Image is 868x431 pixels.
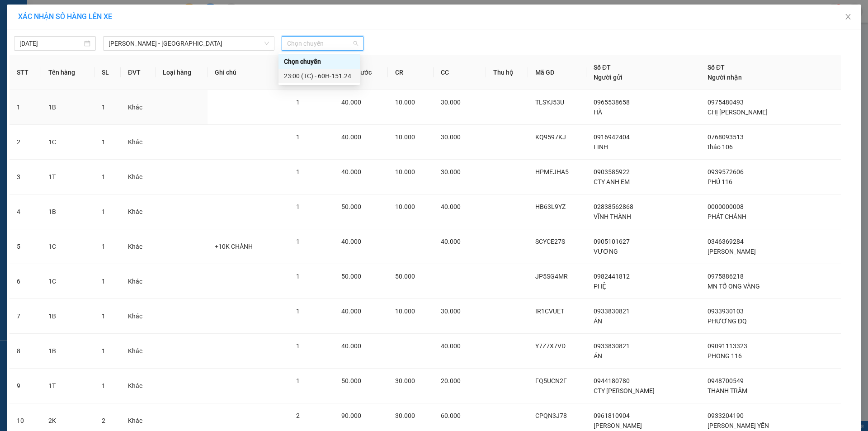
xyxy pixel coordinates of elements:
[278,54,360,69] div: Chọn chuyến
[102,243,105,250] span: 1
[535,168,569,175] span: HPMEJHA5
[708,422,769,429] span: [PERSON_NAME] YẾN
[708,377,744,384] span: 0948700549
[69,37,90,43] span: VP Nhận:
[441,238,461,245] span: 40.000
[4,37,21,43] span: VP Gửi:
[9,55,41,90] th: STT
[41,194,94,229] td: 1B
[594,143,608,151] span: LINH
[21,37,39,43] span: VP HCM
[708,213,746,220] span: PHÁT CHÁNH
[594,352,602,360] span: ÁN
[121,194,156,229] td: Khác
[594,203,633,210] span: 02838562868
[535,342,566,350] span: Y7Z7X7VD
[102,138,105,146] span: 1
[121,160,156,194] td: Khác
[121,369,156,403] td: Khác
[594,422,642,429] span: [PERSON_NAME]
[264,41,269,46] span: down
[4,48,62,70] span: Số 170 [PERSON_NAME], P8, Q11, [GEOGRAPHIC_DATA][PERSON_NAME]
[441,203,461,210] span: 40.000
[34,5,129,15] strong: NHÀ XE THUẬN HƯƠNG
[594,109,602,116] span: HÀ
[9,194,41,229] td: 4
[708,99,744,106] span: 0975480493
[708,342,747,350] span: 09091113323
[535,99,564,106] span: TLSYJ53U
[708,317,747,325] span: PHƯƠNG ĐQ
[441,133,461,141] span: 30.000
[535,203,566,210] span: HB63L9YZ
[708,273,744,280] span: 0975886218
[41,334,94,369] td: 1B
[334,55,388,90] th: Tổng cước
[341,203,361,210] span: 50.000
[108,37,269,50] span: Hồ Chí Minh - Đồng Nai
[395,377,415,384] span: 30.000
[9,160,41,194] td: 3
[121,55,156,90] th: ĐVT
[441,412,461,419] span: 60.000
[535,377,567,384] span: FQ5UCN2F
[535,273,568,280] span: JP5SG4MR
[41,160,94,194] td: 1T
[708,248,756,255] span: [PERSON_NAME]
[594,342,630,350] span: 0933830821
[121,125,156,160] td: Khác
[708,203,744,210] span: 0000000008
[708,178,732,185] span: PHÚ 116
[395,133,415,141] span: 10.000
[594,64,611,71] span: Số ĐT
[594,74,623,81] span: Người gửi
[441,377,461,384] span: 20.000
[441,99,461,106] span: 30.000
[42,24,122,30] strong: HCM - ĐỊNH QUÁN - PHƯƠNG LÂM
[121,90,156,125] td: Khác
[835,5,861,30] button: Close
[594,273,630,280] span: 0982441812
[41,125,94,160] td: 1C
[9,125,41,160] td: 2
[102,278,105,285] span: 1
[41,90,94,125] td: 1B
[41,369,94,403] td: 1T
[296,99,300,106] span: 1
[594,283,606,290] span: PHỆ
[90,37,130,43] span: NM Thuận Hương
[121,334,156,369] td: Khác
[594,412,630,419] span: 0961810904
[594,317,602,325] span: ÁN
[341,168,361,175] span: 40.000
[441,308,461,315] span: 30.000
[535,412,567,419] span: CPQN3J78
[395,203,415,210] span: 10.000
[9,229,41,264] td: 5
[9,264,41,299] td: 6
[9,90,41,125] td: 1
[296,308,300,315] span: 1
[708,143,733,151] span: thảo 106
[708,133,744,141] span: 0768093513
[594,133,630,141] span: 0916942404
[708,387,747,394] span: THANH TRÂM
[395,273,415,280] span: 50.000
[341,273,361,280] span: 50.000
[535,238,565,245] span: SCYCE27S
[121,229,156,264] td: Khác
[708,74,742,81] span: Người nhận
[41,264,94,299] td: 1C
[296,377,300,384] span: 1
[528,55,586,90] th: Mã GD
[844,13,852,20] span: close
[296,168,300,175] span: 1
[121,264,156,299] td: Khác
[341,308,361,315] span: 40.000
[284,71,354,81] div: 23:00 (TC) - 60H-151.24
[69,53,120,64] span: [STREET_ADDRESS], [GEOGRAPHIC_DATA]
[296,203,300,210] span: 1
[9,369,41,403] td: 9
[341,99,361,106] span: 40.000
[708,168,744,175] span: 0939572606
